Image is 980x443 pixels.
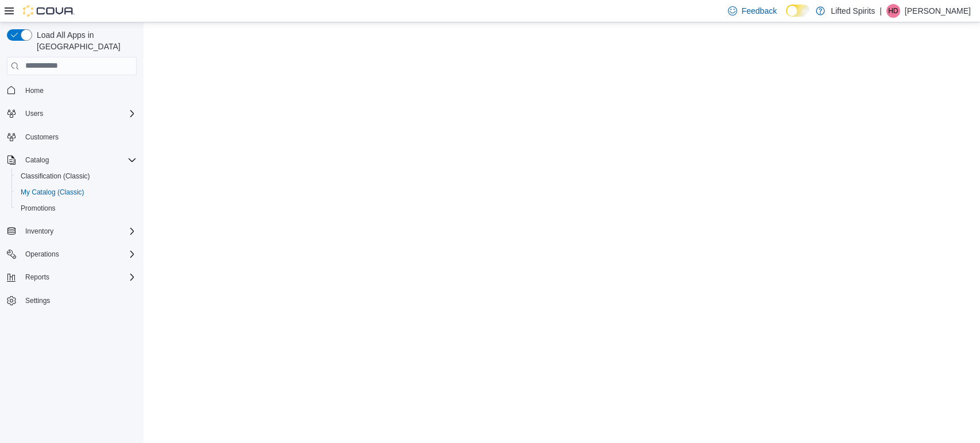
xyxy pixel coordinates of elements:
span: Customers [25,133,59,142]
span: Catalog [21,153,137,167]
a: Home [21,84,48,98]
button: Inventory [2,223,141,239]
p: | [880,4,882,18]
a: Promotions [16,201,60,215]
span: Reports [21,270,137,284]
a: Classification (Classic) [16,169,95,183]
input: Dark Mode [786,5,810,17]
img: Cova [23,5,75,17]
span: Promotions [21,204,56,213]
span: Dark Mode [786,17,787,17]
p: [PERSON_NAME] [905,4,971,18]
button: Catalog [21,153,53,167]
span: Home [25,86,44,95]
button: Users [21,107,48,121]
span: Load All Apps in [GEOGRAPHIC_DATA] [32,29,137,52]
span: Classification (Classic) [21,172,90,181]
span: Settings [21,293,137,308]
span: Customers [21,130,137,144]
button: Customers [2,129,141,145]
span: Inventory [25,227,53,236]
span: Home [21,83,137,98]
span: Inventory [21,224,137,238]
button: Classification (Classic) [11,168,141,184]
button: Promotions [11,200,141,216]
div: Harley Davis [886,4,900,18]
button: Inventory [21,224,58,238]
button: Reports [21,270,54,284]
span: Operations [21,247,137,261]
span: Users [21,107,137,121]
span: Promotions [16,201,137,215]
span: My Catalog (Classic) [21,188,84,197]
span: Feedback [742,5,777,17]
button: Catalog [2,152,141,168]
button: Settings [2,292,141,309]
button: Home [2,82,141,99]
a: Customers [21,130,63,144]
span: Settings [25,296,50,305]
span: Catalog [25,156,49,165]
nav: Complex example [7,77,137,339]
a: Settings [21,294,55,308]
button: Users [2,106,141,122]
a: My Catalog (Classic) [16,185,89,199]
span: Users [25,109,43,118]
span: My Catalog (Classic) [16,185,137,199]
button: Operations [2,246,141,262]
button: Operations [21,247,64,261]
button: My Catalog (Classic) [11,184,141,200]
span: Classification (Classic) [16,169,137,183]
span: Reports [25,273,49,282]
p: Lifted Spirits [831,4,875,18]
button: Reports [2,269,141,285]
span: HD [888,4,898,18]
span: Operations [25,250,59,259]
